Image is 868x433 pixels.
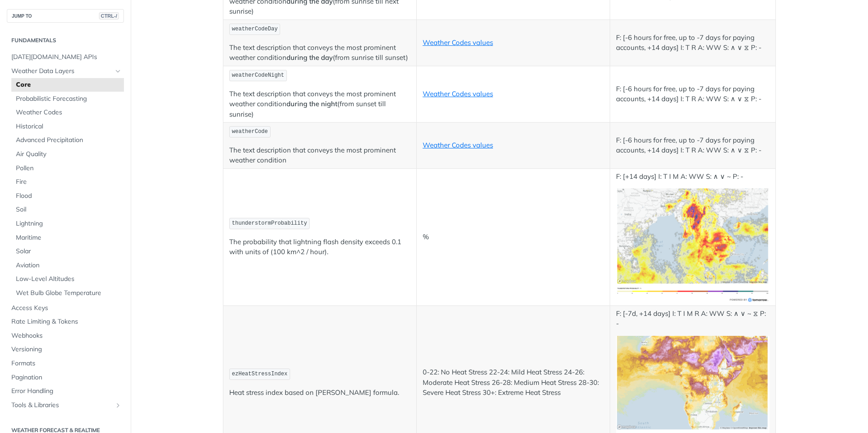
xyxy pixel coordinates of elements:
[616,84,769,104] p: F: [-6 hours for free, up to -7 days for paying accounts, +14 days] I: T R A: WW S: ∧ ∨ ⧖ P: -
[114,402,122,409] button: Show subpages for Tools & Libraries
[16,80,122,89] span: Core
[229,388,410,398] p: Heat stress index based on [PERSON_NAME] formula.
[7,64,124,78] a: Weather Data LayersHide subpages for Weather Data Layers
[11,67,112,76] span: Weather Data Layers
[16,219,122,228] span: Lightning
[16,233,122,242] span: Maritime
[229,237,410,257] p: The probability that lightning flash density exceeds 0.1 with units of (100 km^2 / hour).
[16,108,122,117] span: Weather Codes
[16,261,122,270] span: Aviation
[11,175,124,189] a: Fire
[232,128,268,135] span: weatherCode
[11,259,124,272] a: Aviation
[11,78,124,92] a: Core
[11,120,124,133] a: Historical
[7,343,124,356] a: Versioning
[11,106,124,119] a: Weather Codes
[16,247,122,256] span: Solar
[423,89,493,98] a: Weather Codes values
[11,133,124,147] a: Advanced Precipitation
[11,401,112,410] span: Tools & Libraries
[616,241,769,249] span: Expand image
[616,309,769,329] p: F: [-7d, +14 days] I: T I M R A: WW S: ∧ ∨ ~ ⧖ P: -
[286,99,337,108] strong: during the night
[423,367,604,398] p: 0-22: No Heat Stress 22-24: Mild Heat Stress 24-26: Moderate Heat Stress 26-28: Medium Heat Stres...
[11,189,124,203] a: Flood
[11,387,122,396] span: Error Handling
[7,384,124,398] a: Error Handling
[7,9,124,23] button: JUMP TOCTRL-/
[16,164,122,173] span: Pollen
[11,345,122,354] span: Versioning
[11,272,124,286] a: Low-Level Altitudes
[7,50,124,64] a: [DATE][DOMAIN_NAME] APIs
[7,357,124,370] a: Formats
[11,203,124,216] a: Soil
[229,89,410,120] p: The text description that conveys the most prominent weather condition (from sunset till sunrise)
[286,53,333,62] strong: during the day
[11,359,122,368] span: Formats
[232,26,278,32] span: weatherCodeDay
[7,329,124,343] a: Webhooks
[616,391,769,400] span: Expand image
[16,275,122,284] span: Low-Level Altitudes
[229,43,410,63] p: The text description that conveys the most prominent weather condition (from sunrise till sunset)
[11,148,124,161] a: Air Quality
[7,371,124,384] a: Pagination
[11,286,124,300] a: Wet Bulb Globe Temperature
[16,150,122,159] span: Air Quality
[232,371,287,377] span: ezHeatStressIndex
[11,217,124,231] a: Lightning
[423,38,493,47] a: Weather Codes values
[232,72,284,79] span: weatherCodeNight
[16,289,122,298] span: Wet Bulb Globe Temperature
[11,331,122,340] span: Webhooks
[11,317,122,326] span: Rate Limiting & Tokens
[616,33,769,53] p: F: [-6 hours for free, up to -7 days for paying accounts, +14 days] I: T R A: WW S: ∧ ∨ ⧖ P: -
[16,205,122,214] span: Soil
[423,232,604,242] p: %
[11,304,122,313] span: Access Keys
[16,122,122,131] span: Historical
[16,94,122,103] span: Probabilistic Forecasting
[7,315,124,329] a: Rate Limiting & Tokens
[7,399,124,412] a: Tools & LibrariesShow subpages for Tools & Libraries
[11,245,124,258] a: Solar
[423,141,493,149] a: Weather Codes values
[11,53,122,62] span: [DATE][DOMAIN_NAME] APIs
[11,231,124,245] a: Maritime
[16,177,122,187] span: Fire
[229,145,410,166] p: The text description that conveys the most prominent weather condition
[114,68,122,75] button: Hide subpages for Weather Data Layers
[616,135,769,156] p: F: [-6 hours for free, up to -7 days for paying accounts, +14 days] I: T R A: WW S: ∧ ∨ ⧖ P: -
[7,36,124,44] h2: Fundamentals
[11,92,124,106] a: Probabilistic Forecasting
[616,172,769,182] p: F: [+14 days] I: T I M A: WW S: ∧ ∨ ~ P: -
[232,220,307,226] span: thunderstormProbability
[7,301,124,315] a: Access Keys
[16,136,122,145] span: Advanced Precipitation
[11,162,124,175] a: Pollen
[11,373,122,382] span: Pagination
[16,192,122,201] span: Flood
[99,12,119,20] span: CTRL-/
